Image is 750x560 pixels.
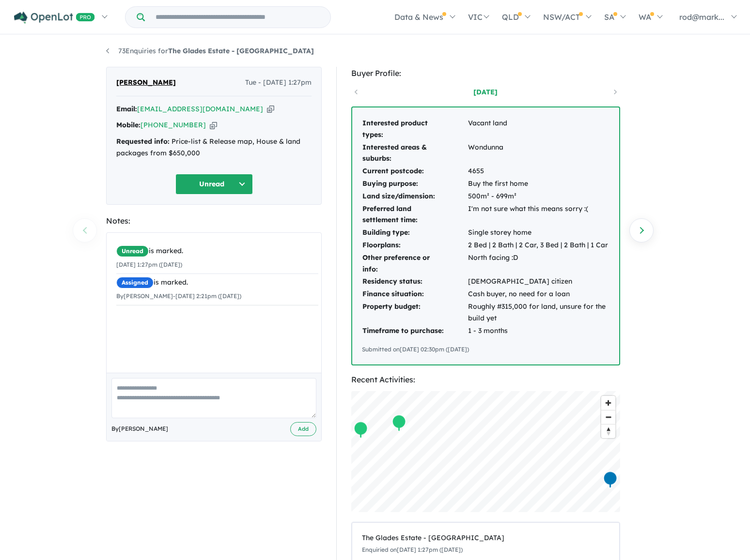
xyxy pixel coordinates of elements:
[362,252,468,276] td: Other preference or info:
[468,239,609,252] td: 2 Bed | 2 Bath | 2 Car, 3 Bed | 2 Bath | 1 Car
[392,414,406,432] div: Map marker
[468,203,609,227] td: I'm not sure what this means sorry :(
[116,261,182,268] small: [DATE] 1:27pm ([DATE])
[362,203,468,227] td: Preferred land settlement time:
[468,117,609,141] td: Vacant land
[362,288,468,301] td: Finance situation:
[362,178,468,190] td: Buying purpose:
[354,421,368,439] div: Map marker
[116,121,141,129] strong: Mobile:
[679,12,724,22] span: rod@mark...
[175,174,253,195] button: Unread
[468,325,609,337] td: 1 - 3 months
[106,46,314,55] a: 73Enquiries forThe Glades Estate - [GEOGRAPHIC_DATA]
[351,67,620,80] div: Buyer Profile:
[468,165,609,178] td: 4655
[468,301,609,325] td: Roughly #315,000 for land, unsure for the build yet
[116,77,176,89] span: [PERSON_NAME]
[362,227,468,239] td: Building type:
[468,252,609,276] td: North facing :D
[116,292,241,300] small: By [PERSON_NAME] - [DATE] 2:21pm ([DATE])
[116,277,318,288] div: is marked.
[601,410,615,424] button: Zoom out
[601,424,615,438] span: Reset bearing to north
[362,546,463,553] small: Enquiried on [DATE] 1:27pm ([DATE])
[116,245,149,257] span: Unread
[468,178,609,190] td: Buy the first home
[601,396,615,410] button: Zoom in
[468,275,609,288] td: [DEMOGRAPHIC_DATA] citizen
[106,45,644,57] nav: breadcrumb
[147,7,328,28] input: Try estate name, suburb, builder or developer
[603,471,618,489] div: Map marker
[116,245,318,257] div: is marked.
[468,227,609,239] td: Single storey home
[351,391,620,512] canvas: Map
[362,239,468,252] td: Floorplans:
[362,301,468,325] td: Property budget:
[106,214,322,227] div: Notes:
[468,141,609,166] td: Wondunna
[290,422,316,436] button: Add
[444,87,527,97] a: [DATE]
[351,373,620,386] div: Recent Activities:
[362,165,468,178] td: Current postcode:
[116,277,154,288] span: Assigned
[468,288,609,301] td: Cash buyer, no need for a loan
[111,424,168,434] span: By [PERSON_NAME]
[362,141,468,166] td: Interested areas & suburbs:
[245,77,312,89] span: Tue - [DATE] 1:27pm
[116,137,170,146] strong: Requested info:
[362,325,468,337] td: Timeframe to purchase:
[210,120,217,130] button: Copy
[362,190,468,203] td: Land size/dimension:
[362,345,609,354] div: Submitted on [DATE] 02:30pm ([DATE])
[116,136,312,159] div: Price-list & Release map, House & land packages from $650,000
[362,275,468,288] td: Residency status:
[267,104,274,114] button: Copy
[141,121,206,129] a: [PHONE_NUMBER]
[168,46,314,55] strong: The Glades Estate - [GEOGRAPHIC_DATA]
[14,12,95,24] img: Openlot PRO Logo White
[116,105,137,113] strong: Email:
[468,190,609,203] td: 500m² - 699m²
[362,117,468,141] td: Interested product types:
[601,424,615,438] button: Reset bearing to north
[137,105,263,113] a: [EMAIL_ADDRESS][DOMAIN_NAME]
[362,532,609,544] div: The Glades Estate - [GEOGRAPHIC_DATA]
[601,410,615,424] span: Zoom out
